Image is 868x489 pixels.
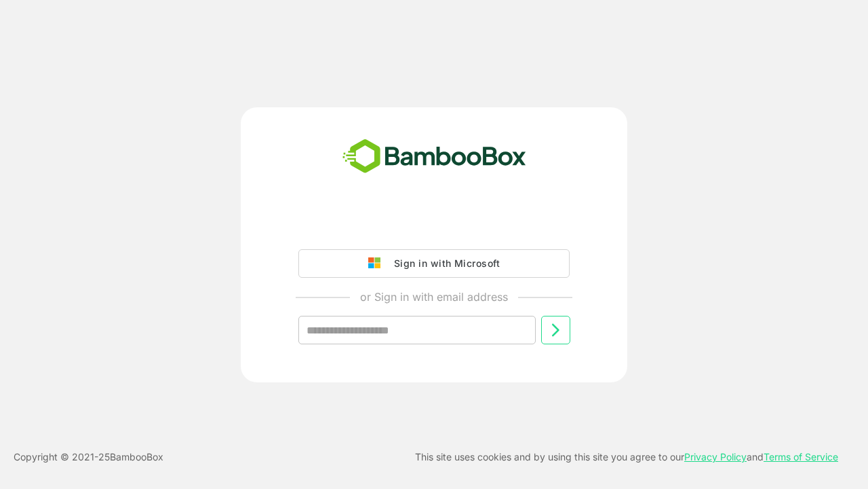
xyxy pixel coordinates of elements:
img: bamboobox [335,134,534,179]
a: Terms of Service [764,451,838,463]
a: Privacy Policy [684,451,747,463]
p: Copyright © 2021- 25 BambooBox [14,449,163,465]
p: or Sign in with email address [360,289,508,305]
button: Sign in with Microsoft [298,249,570,278]
p: This site uses cookies and by using this site you agree to our and [415,449,838,465]
img: google [368,257,387,270]
div: Sign in with Microsoft [387,255,500,272]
